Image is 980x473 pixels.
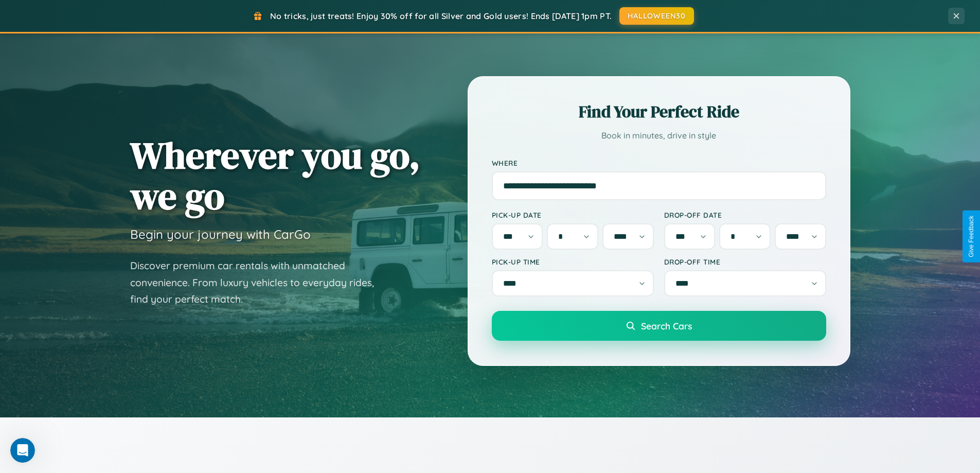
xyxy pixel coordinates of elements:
span: No tricks, just treats! Enjoy 30% off for all Silver and Gold users! Ends [DATE] 1pm PT. [270,11,612,21]
label: Drop-off Time [664,257,826,266]
p: Discover premium car rentals with unmatched convenience. From luxury vehicles to everyday rides, ... [130,257,387,308]
span: Search Cars [641,320,692,331]
p: Book in minutes, drive in style [492,128,826,143]
button: HALLOWEEN30 [619,7,694,25]
label: Where [492,159,826,167]
div: Give Feedback [968,216,975,257]
iframe: Intercom live chat [10,438,35,463]
button: Search Cars [492,311,826,341]
label: Pick-up Time [492,257,654,266]
label: Drop-off Date [664,211,826,219]
label: Pick-up Date [492,211,654,219]
h2: Find Your Perfect Ride [492,100,826,123]
h1: Wherever you go, we go [130,135,420,216]
h3: Begin your journey with CarGo [130,226,311,242]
